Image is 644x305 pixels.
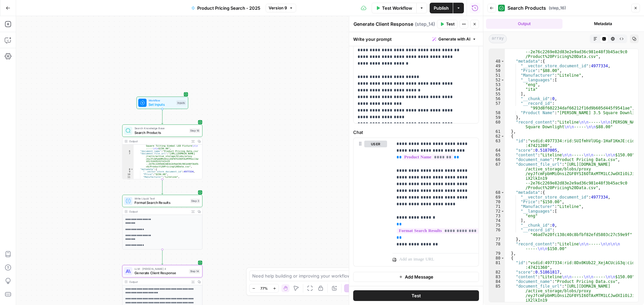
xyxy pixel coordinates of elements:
div: Step 3 [190,199,200,203]
span: Set Inputs [149,102,174,107]
div: 54 [489,87,505,92]
div: 49 [489,64,505,68]
div: 76 [489,228,505,237]
span: Test Workflow [382,5,412,11]
span: Toggle code folding, rows 68 through 77 [501,190,504,195]
span: Search Products [135,130,187,135]
div: 61 [489,129,505,134]
span: Toggle code folding, rows 52 through 55 [501,78,504,82]
div: Output [129,280,188,284]
span: Workflow [149,98,174,102]
span: Test [446,21,454,27]
div: 60 [489,120,505,129]
textarea: Generate Client Response [354,21,413,27]
div: 81 [489,260,505,270]
button: user [364,141,387,147]
div: user [354,138,387,266]
div: 77 [489,237,505,242]
span: Generate Client Response [135,271,187,276]
span: ( step_14 ) [415,21,435,27]
div: 71 [489,204,505,209]
button: Add Message [353,272,479,282]
div: 84 [489,279,505,284]
span: Toggle code folding, rows 72 through 74 [501,209,504,214]
span: Test [412,292,421,299]
div: Inputs [176,100,186,105]
div: 8 [122,168,133,170]
button: Generate with AI [430,35,479,44]
div: Output [129,139,188,143]
button: Version 9 [266,4,296,12]
div: 10 [122,173,133,176]
div: 6 [122,150,133,152]
span: Toggle code folding, rows 8 through 19 [130,168,133,170]
div: 50 [489,68,505,73]
button: Test [437,20,458,28]
div: 69 [489,195,505,200]
g: Edge from start to step_16 [162,109,163,124]
div: Step 16 [189,128,200,133]
div: 80 [489,256,505,260]
div: 57 [489,101,505,110]
label: Chat [353,129,479,136]
div: 52 [489,78,505,82]
div: 66 [489,157,505,162]
div: Write your prompt [349,32,483,46]
div: 58 [489,110,505,115]
span: Write Liquid Text [135,197,188,201]
div: 78 [489,242,505,251]
div: 82 [489,270,505,275]
div: 72 [489,209,505,214]
span: array [489,34,507,43]
div: 70 [489,200,505,204]
div: 67 [489,162,505,190]
div: 11 [122,176,133,178]
span: 77% [260,286,268,291]
span: Search Knowledge Base [135,126,187,130]
button: Publish [430,3,453,13]
div: Step 14 [189,269,200,274]
div: 48 [489,59,505,64]
span: Toggle code folding, rows 12 through 15 [130,178,133,181]
div: 79 [489,251,505,256]
span: Generate with AI [438,36,470,42]
span: Search Products [507,5,546,11]
span: Toggle code folding, rows 80 through 97 [501,256,504,260]
span: Version 9 [269,5,287,11]
div: 74 [489,218,505,223]
div: 53 [489,82,505,87]
div: 59 [489,115,505,120]
div: 56 [489,96,505,101]
div: 5 [122,142,133,150]
div: 63 [489,139,505,148]
div: 62 [489,134,505,139]
span: Publish [434,5,449,11]
span: Product Pricing Search - 2025 [197,5,260,11]
div: Output [129,210,188,214]
span: Format Search Results [135,200,188,205]
div: 7 [122,152,133,168]
g: Edge from step_3 to step_14 [162,249,163,264]
div: 12 [122,178,133,181]
div: 73 [489,214,505,218]
button: Output [486,19,562,29]
button: Test [353,290,479,301]
button: Test Workflow [372,3,416,13]
div: 83 [489,275,505,279]
div: 9 [122,170,133,173]
div: WorkflowSet InputsInputs [122,97,202,109]
div: Search Knowledge BaseSearch ProductsStep 16Output Square Tilting Gimbal LED Fixture\n\n -----\n\n... [122,125,202,179]
span: ( step_16 ) [549,5,566,11]
div: 51 [489,73,505,78]
div: 65 [489,153,505,157]
span: Toggle code folding, rows 62 through 79 [501,134,504,139]
span: Toggle code folding, rows 48 through 59 [501,59,504,64]
button: Product Pricing Search - 2025 [187,3,264,13]
div: 55 [489,92,505,96]
g: Edge from step_16 to step_3 [162,179,163,194]
div: 75 [489,223,505,228]
span: LLM · [PERSON_NAME] 4 [135,267,187,271]
div: 68 [489,190,505,195]
span: Add Message [405,274,433,280]
div: 64 [489,148,505,153]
